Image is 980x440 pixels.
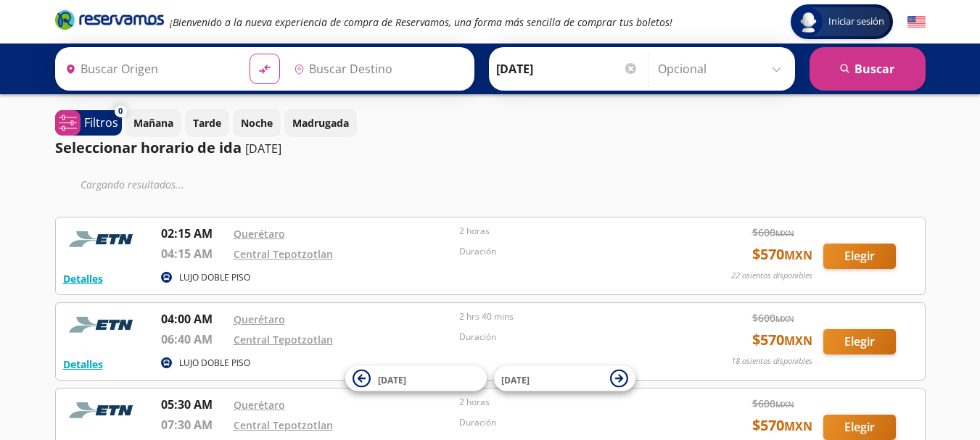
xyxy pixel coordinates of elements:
p: Noche [241,115,273,130]
button: English [907,13,926,31]
p: Duración [459,416,678,429]
span: Iniciar sesión [823,14,890,29]
button: Noche [233,109,281,137]
input: Elegir Fecha [496,51,638,87]
span: $ 570 [752,244,812,265]
em: ¡Bienvenido a la nueva experiencia de compra de Reservamos, una forma más sencilla de comprar tus... [170,15,672,29]
button: [DATE] [345,366,487,391]
span: 0 [118,105,123,117]
button: Tarde [185,109,229,137]
img: RESERVAMOS [63,310,143,339]
span: $ 570 [752,329,812,351]
input: Buscar Destino [288,51,466,87]
a: Querétaro [234,398,285,412]
p: LUJO DOBLE PISO [179,357,250,370]
small: MXN [775,228,794,238]
p: Madrugada [292,115,349,130]
p: Duración [459,245,678,258]
span: $ 600 [752,225,794,240]
p: 06:40 AM [161,331,226,348]
input: Opcional [658,51,788,87]
p: Tarde [193,115,221,130]
input: Buscar Origen [59,51,238,87]
a: Brand Logo [55,9,164,35]
a: Central Tepotzotlan [234,247,333,261]
button: Mañana [125,109,181,137]
button: Elegir [823,244,896,269]
p: Mañana [133,115,173,130]
a: Querétaro [234,227,285,241]
img: RESERVAMOS [63,396,143,425]
small: MXN [775,399,794,410]
span: $ 600 [752,396,794,411]
p: Seleccionar horario de ida [55,137,242,159]
small: MXN [784,247,812,263]
p: LUJO DOBLE PISO [179,271,250,284]
button: Detalles [63,357,103,372]
span: $ 570 [752,415,812,436]
button: Buscar [810,47,926,91]
p: 05:30 AM [161,396,226,413]
small: MXN [775,313,794,324]
button: 0Filtros [55,110,122,136]
p: 22 asientos disponibles [731,270,812,282]
p: 18 asientos disponibles [731,355,812,368]
a: Querétaro [234,312,285,326]
img: RESERVAMOS [63,225,143,254]
p: Filtros [84,114,118,131]
span: $ 600 [752,310,794,325]
button: Detalles [63,271,103,286]
span: [DATE] [378,373,406,386]
a: Central Tepotzotlan [234,333,333,346]
p: 07:30 AM [161,416,226,433]
button: Madrugada [284,109,357,137]
span: [DATE] [501,373,530,386]
p: 2 hrs 40 mins [459,310,678,323]
em: Cargando resultados ... [81,178,184,191]
p: 2 horas [459,225,678,238]
p: 04:00 AM [161,310,226,328]
small: MXN [784,333,812,349]
p: Duración [459,331,678,344]
small: MXN [784,418,812,434]
button: Elegir [823,329,896,354]
p: 2 horas [459,396,678,409]
button: Elegir [823,415,896,440]
p: 04:15 AM [161,245,226,262]
p: 02:15 AM [161,225,226,242]
p: [DATE] [245,140,281,157]
i: Brand Logo [55,9,164,30]
a: Central Tepotzotlan [234,418,333,432]
button: [DATE] [494,366,635,391]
